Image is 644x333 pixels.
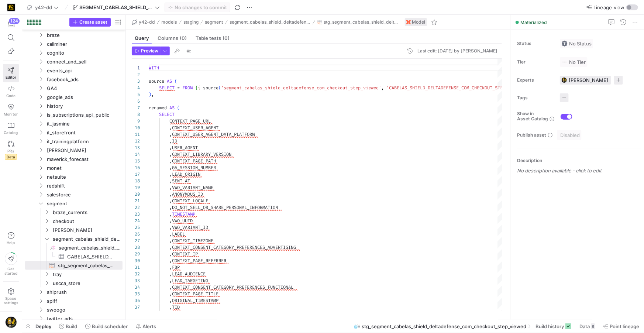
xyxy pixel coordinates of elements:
[182,18,200,27] button: staging
[59,244,121,252] span: segment_cabelas_shield_deltadefense_com_checkout_step_viewed​​​​​​​​
[69,18,111,27] button: Create asset
[169,238,172,244] span: ,
[47,40,121,48] span: callminer
[172,205,278,210] span: DO_NOT_SELL_OR_SHARE_PERSONAL_INFORMATION
[53,279,121,288] span: uscca_store
[169,284,172,290] span: ,
[562,41,568,47] img: No status
[25,137,123,146] div: Press SPACE to select this row.
[139,20,155,25] span: y42-dd
[517,158,641,163] p: Description
[47,128,121,137] span: it_storefront
[381,85,384,91] span: ,
[25,217,123,226] div: Press SPACE to select this row.
[47,75,121,84] span: facebook_ads
[132,320,159,333] button: Alerts
[172,185,213,190] span: VWO_VARIANT_NAME
[132,231,140,237] div: 26
[169,205,172,210] span: ,
[412,20,426,25] span: Model
[3,1,19,14] a: https://storage.googleapis.com/y42-prod-data-exchange/images/uAsz27BndGEK0hZWDFeOjoxA7jCwgK9jE472...
[5,154,17,160] span: Beta
[517,59,554,65] span: Tier
[579,323,590,329] span: Data
[561,77,567,83] img: https://storage.googleapis.com/y42-prod-data-exchange/images/TkyYhdVHAhZk5dk8nd6xEeaFROCiqfTYinc7...
[132,184,140,191] div: 19
[66,323,77,329] span: Build
[172,238,213,244] span: CONTEXT_TIMEZONE
[198,85,200,91] span: {
[132,91,140,98] div: 5
[169,251,172,257] span: ,
[203,18,225,27] button: segment
[25,261,123,270] div: Press SPACE to select this row.
[47,66,121,75] span: events_api
[316,18,400,27] button: stg_segment_cabelas_shield_deltadefense_com_checkout_step_viewed
[5,316,17,328] img: https://storage.googleapis.com/y42-prod-data-exchange/images/TkyYhdVHAhZk5dk8nd6xEeaFROCiqfTYinc7...
[132,271,140,277] div: 32
[25,208,123,217] div: Press SPACE to select this row.
[162,20,177,25] span: models
[169,218,172,224] span: ,
[132,191,140,198] div: 20
[517,133,546,138] span: Publish asset
[132,111,140,118] div: 8
[169,211,172,217] span: ,
[169,145,172,151] span: ,
[25,243,123,252] div: Press SPACE to select this row.
[223,36,230,41] span: (0)
[132,291,140,297] div: 35
[230,20,311,25] span: segment_cabelas_shield_deltadefense_com
[25,164,123,172] div: Press SPACE to select this row.
[386,85,516,91] span: 'CABELAS_SHIELD_DELTADEFENSE_COM_CHECKOUT_STEP_VIE
[47,146,121,155] span: [PERSON_NAME]
[172,178,190,184] span: SENT_AT
[8,149,14,153] span: PRs
[132,297,140,304] div: 36
[3,64,19,82] a: Editor
[47,288,121,296] span: shiprush
[47,306,121,314] span: swoogo
[132,251,140,257] div: 29
[25,279,123,288] div: Press SPACE to select this row.
[169,291,172,297] span: ,
[520,20,547,25] span: Materialized
[132,138,140,144] div: 12
[169,151,172,157] span: ,
[25,3,61,12] button: y42-dd
[3,138,19,163] a: PRsBeta
[25,181,123,190] div: Press SPACE to select this row.
[6,240,16,245] span: Help
[47,199,121,208] span: segment
[169,138,172,144] span: ,
[562,59,568,65] img: No tier
[218,85,221,91] span: (
[53,208,121,217] span: braze_currents
[517,41,554,46] span: Status
[562,41,592,47] span: No Status
[25,252,123,261] div: Press SPACE to select this row.
[132,124,140,131] div: 10
[569,77,608,83] span: [PERSON_NAME]
[135,36,149,41] span: Query
[228,18,313,27] button: segment_cabelas_shield_deltadefense_com
[67,253,114,261] span: CABELAS_SHIELD_DELTADEFENSE_COM_CHECKOUT_STEP_VIEWED​​​​​​​​​
[3,18,19,31] button: 124
[182,85,193,91] span: FROM
[172,298,218,303] span: ORIGINAL_TIMESTAMP
[25,243,123,252] a: segment_cabelas_shield_deltadefense_com_checkout_step_viewed​​​​​​​​
[535,323,564,329] span: Build history
[47,173,121,181] span: netsuite
[25,199,123,208] div: Press SPACE to select this row.
[172,258,226,264] span: CONTEXT_PAGE_REFERRER
[47,111,121,119] span: is_subscriptions_api_public
[53,217,121,226] span: checkout
[132,151,140,158] div: 14
[610,323,639,329] span: Point lineage
[47,164,121,172] span: monet
[172,284,293,290] span: CONTEXT_CONSENT_CATEGORY_PREFERENCES_FUNCTIONAL
[362,323,527,329] span: stg_segment_cabelas_shield_deltadefense_com_checkout_step_viewed
[47,190,121,199] span: salesforce
[25,40,123,48] div: Press SPACE to select this row.
[132,65,140,71] div: 1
